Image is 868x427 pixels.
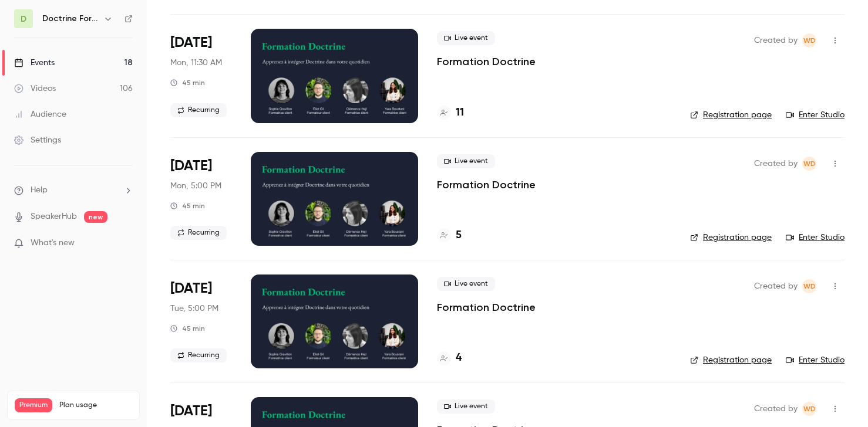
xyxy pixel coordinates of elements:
[803,279,816,293] span: WD
[170,324,205,333] div: 45 min
[42,13,99,25] h6: Doctrine Formation Avocats
[802,157,816,171] span: Webinar Doctrine
[437,55,536,69] a: Formation Doctrine
[14,83,56,94] div: Videos
[437,105,464,121] a: 11
[803,157,816,171] span: WD
[456,228,462,243] h4: 5
[31,237,75,249] span: What's new
[170,57,222,69] span: Mon, 11:30 AM
[170,157,212,175] span: [DATE]
[690,109,772,121] a: Registration page
[170,33,212,52] span: [DATE]
[456,350,462,366] h4: 4
[170,180,221,192] span: Mon, 5:00 PM
[437,228,462,243] a: 5
[437,350,462,366] a: 4
[437,31,495,45] span: Live event
[786,354,845,366] a: Enter Studio
[786,232,845,243] a: Enter Studio
[15,398,52,412] span: Premium
[802,402,816,416] span: Webinar Doctrine
[437,277,495,291] span: Live event
[803,402,816,416] span: WD
[170,226,227,240] span: Recurring
[21,13,26,25] span: D
[803,33,816,48] span: WD
[690,354,772,366] a: Registration page
[170,279,212,298] span: [DATE]
[170,348,227,362] span: Recurring
[437,154,495,168] span: Live event
[31,211,77,223] a: SpeakerHub
[170,201,205,211] div: 45 min
[14,57,55,69] div: Events
[690,232,772,243] a: Registration page
[754,402,798,416] span: Created by
[754,157,798,171] span: Created by
[754,33,798,48] span: Created by
[14,109,66,120] div: Audience
[170,152,232,246] div: Oct 6 Mon, 5:00 PM (Europe/Paris)
[802,279,816,293] span: Webinar Doctrine
[170,103,227,117] span: Recurring
[14,134,61,146] div: Settings
[170,29,232,123] div: Oct 6 Mon, 11:30 AM (Europe/Paris)
[119,238,133,249] iframe: Noticeable Trigger
[170,274,232,368] div: Oct 7 Tue, 5:00 PM (Europe/Paris)
[84,211,107,223] span: new
[786,109,845,121] a: Enter Studio
[437,399,495,414] span: Live event
[170,303,218,314] span: Tue, 5:00 PM
[170,78,205,87] div: 45 min
[437,178,536,192] a: Formation Doctrine
[31,184,48,196] span: Help
[14,184,133,196] li: help-dropdown-opener
[456,105,464,121] h4: 11
[802,33,816,48] span: Webinar Doctrine
[59,401,132,410] span: Plan usage
[754,279,798,293] span: Created by
[170,402,212,421] span: [DATE]
[437,300,536,314] a: Formation Doctrine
